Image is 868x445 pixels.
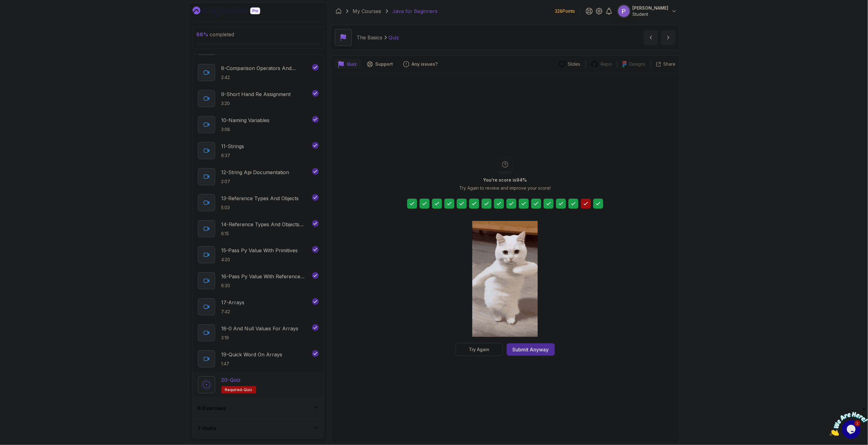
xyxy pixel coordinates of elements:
[335,59,361,69] button: quiz button
[554,61,585,68] a: Slides
[198,324,319,341] button: 18-0 And Null Values For Arrays3:19
[347,61,357,67] p: Quiz
[198,425,216,432] h3: 7 - Outro
[221,257,298,263] p: 4:20
[363,59,397,69] button: Support button
[198,142,319,159] button: 11-Strings6:37
[393,7,438,15] p: Java for Beginners
[472,221,538,337] img: cool-cat
[221,195,299,202] p: 13 - Reference Types And Objects
[198,220,319,237] button: 14-Reference Types And Objects Diferences6:15
[197,31,209,37] span: 88 %
[221,231,311,237] p: 6:15
[221,205,299,211] p: 5:03
[198,404,226,412] h3: 6 - Exercises
[618,5,677,17] button: user profile image[PERSON_NAME]Student
[198,350,319,368] button: 19-Quick Word On Arrays1:47
[221,247,298,254] p: 15 - Pass Py Value With Primitives
[412,61,438,67] p: Any issues?
[469,346,489,353] div: Try Again
[483,177,527,183] h2: You're score is 94 %
[830,406,868,436] iframe: chat widget
[456,343,503,356] button: Try Again
[221,100,291,107] p: 3:20
[336,8,342,14] a: Dashboard
[633,11,669,17] p: Student
[555,8,575,14] p: 328 Points
[568,61,581,67] p: Slides
[221,335,299,341] p: 3:19
[459,185,551,191] p: Try Again to review and improve your score!
[198,116,319,133] button: 10-Naming Variables3:08
[221,64,311,72] p: 8 - Comparison Operators and Booleans
[651,61,676,67] button: Share
[198,90,319,107] button: 9-Short Hand Re Assignment3:20
[629,61,646,67] p: Designs
[357,34,383,41] p: The Basics
[198,194,319,211] button: 13-Reference Types And Objects5:03
[507,343,555,356] button: Submit Anyway
[399,59,442,69] button: Feedback button
[661,30,676,45] button: next content
[633,5,669,11] p: [PERSON_NAME]
[643,30,658,45] button: previous content
[221,152,244,159] p: 6:37
[193,7,274,16] a: Dashboard
[198,298,319,315] button: 17-Arrays7:42
[221,126,270,133] p: 3:08
[225,387,244,392] span: Required-
[221,361,283,367] p: 1:47
[193,398,324,418] button: 6-Exercises
[376,61,393,67] p: Support
[513,346,549,353] div: Submit Anyway
[221,376,241,384] p: 20 - Quiz
[221,273,311,280] p: 16 - Pass Py Value With Reference Types
[221,169,289,176] p: 12 - String Api Documentation
[198,272,319,289] button: 16-Pass Py Value With Reference Types6:30
[601,61,612,67] p: Repo
[198,246,319,263] button: 15-Pass Py Value With Primitives4:20
[221,143,244,150] p: 11 - Strings
[197,31,234,37] span: completed
[389,34,399,41] p: Quiz
[221,309,245,315] p: 7:42
[221,283,311,289] p: 6:30
[198,376,319,394] button: 20-QuizRequired-quiz
[664,61,676,67] p: Share
[221,351,283,358] p: 19 - Quick Word On Arrays
[221,90,291,98] p: 9 - Short Hand Re Assignment
[353,7,381,15] a: My Courses
[221,325,299,332] p: 18 - 0 And Null Values For Arrays
[221,117,270,124] p: 10 - Naming Variables
[193,418,324,438] button: 7-Outro
[244,387,252,392] span: quiz
[198,168,319,185] button: 12-String Api Documentation2:07
[221,299,245,306] p: 17 - Arrays
[221,221,311,228] p: 14 - Reference Types And Objects Diferences
[221,74,311,81] p: 2:42
[198,64,319,81] button: 8-Comparison Operators and Booleans2:42
[221,178,289,185] p: 2:07
[618,5,630,17] img: user profile image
